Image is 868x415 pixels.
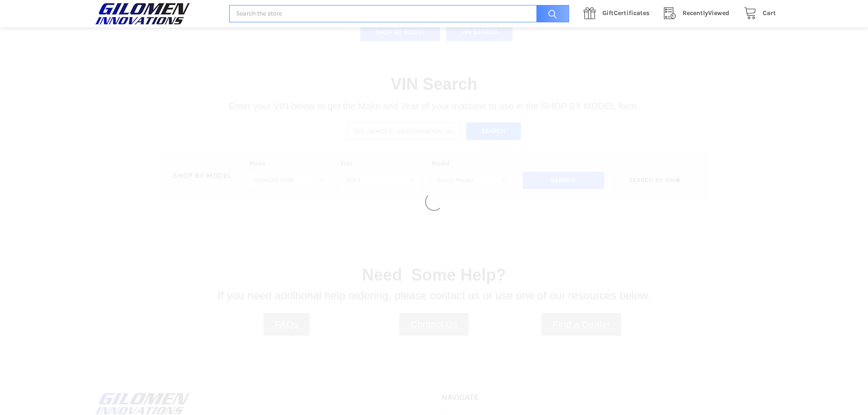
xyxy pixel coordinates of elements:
[92,2,220,25] a: GILOMEN INNOVATIONS
[683,9,729,17] span: Viewed
[229,5,569,23] input: Search the store
[659,8,739,19] a: RecentlyViewed
[683,9,708,17] span: Recently
[579,8,659,19] a: GiftCertificates
[92,2,193,25] img: GILOMEN INNOVATIONS
[532,5,569,23] input: Search
[602,9,614,17] span: Gift
[763,9,776,17] span: Cart
[739,8,776,19] a: Cart
[602,9,649,17] span: Certificates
